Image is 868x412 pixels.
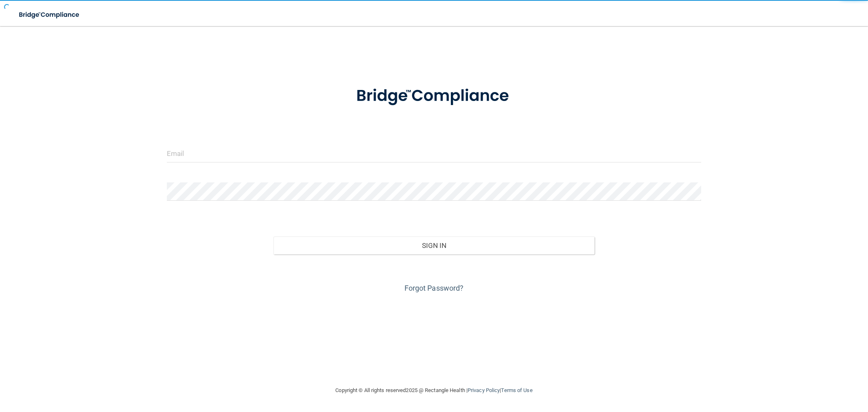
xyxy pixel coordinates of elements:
[339,75,529,117] img: bridge_compliance_login_screen.278c3ca4.svg
[468,387,500,393] a: Privacy Policy
[273,237,594,254] button: Sign In
[404,284,464,292] a: Forgot Password?
[286,377,583,403] div: Copyright © All rights reserved 2025 @ Rectangle Health | |
[12,7,87,23] img: bridge_compliance_login_screen.278c3ca4.svg
[167,144,702,162] input: Email
[501,387,532,393] a: Terms of Use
